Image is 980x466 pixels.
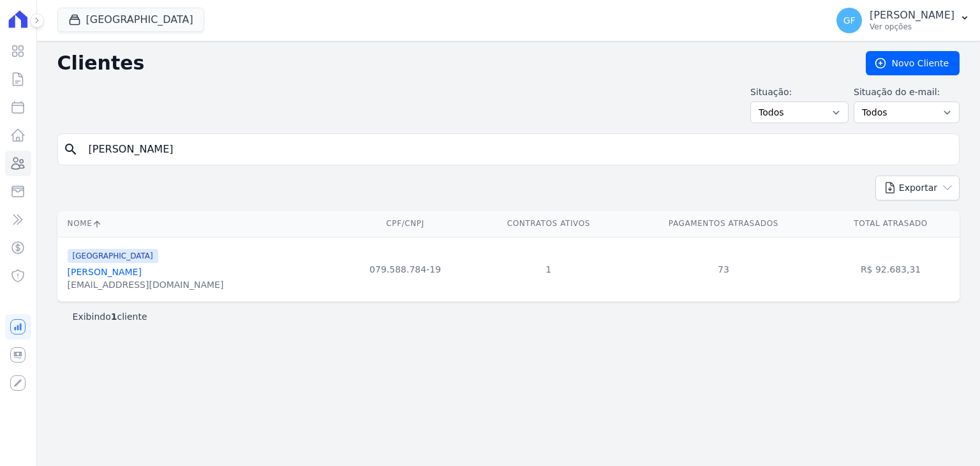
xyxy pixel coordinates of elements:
[843,16,856,25] span: GF
[472,211,625,237] th: Contratos Ativos
[750,86,849,99] label: Situação:
[826,3,980,38] button: GF [PERSON_NAME] Ver opções
[854,86,960,99] label: Situação do e-mail:
[68,278,224,291] div: [EMAIL_ADDRESS][DOMAIN_NAME]
[68,249,158,263] span: [GEOGRAPHIC_DATA]
[73,310,147,323] p: Exibindo cliente
[57,211,339,237] th: Nome
[57,8,204,32] button: [GEOGRAPHIC_DATA]
[870,22,954,32] p: Ver opções
[472,237,625,301] td: 1
[822,237,960,301] td: R$ 92.683,31
[866,51,960,75] a: Novo Cliente
[81,137,954,162] input: Buscar por nome, CPF ou e-mail
[68,267,142,277] a: [PERSON_NAME]
[822,211,960,237] th: Total Atrasado
[111,312,117,322] b: 1
[63,142,78,157] i: search
[625,211,822,237] th: Pagamentos Atrasados
[870,9,954,22] p: [PERSON_NAME]
[875,176,960,200] button: Exportar
[338,211,472,237] th: CPF/CNPJ
[625,237,822,301] td: 73
[338,237,472,301] td: 079.588.784-19
[57,52,845,75] h2: Clientes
